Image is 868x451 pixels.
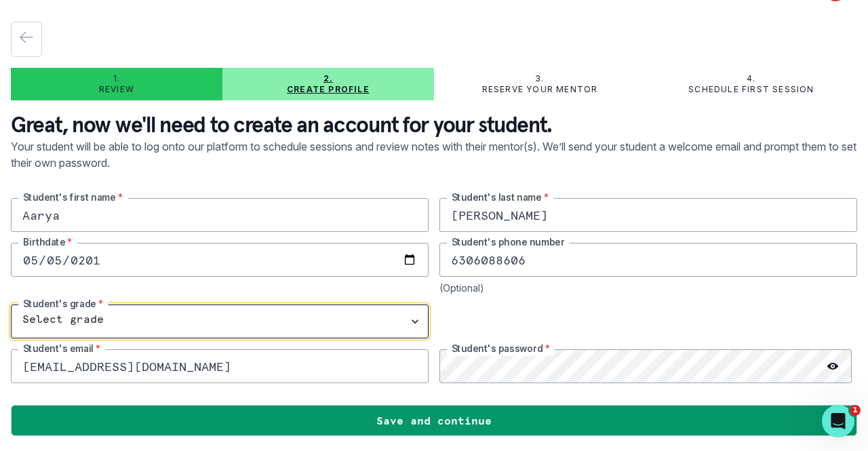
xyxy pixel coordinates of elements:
[535,73,544,84] p: 3.
[11,405,857,436] button: Save and continue
[11,138,857,198] p: Your student will be able to log onto our platform to schedule sessions and review notes with the...
[99,84,134,95] p: Review
[747,73,755,84] p: 4.
[439,282,857,294] div: (Optional)
[822,405,854,437] iframe: Intercom live chat
[850,405,861,416] span: 1
[287,84,370,95] p: Create profile
[113,73,120,84] p: 1.
[482,84,598,95] p: Reserve your mentor
[688,84,814,95] p: Schedule first session
[323,73,333,84] p: 2.
[11,111,857,138] p: Great, now we'll need to create an account for your student.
